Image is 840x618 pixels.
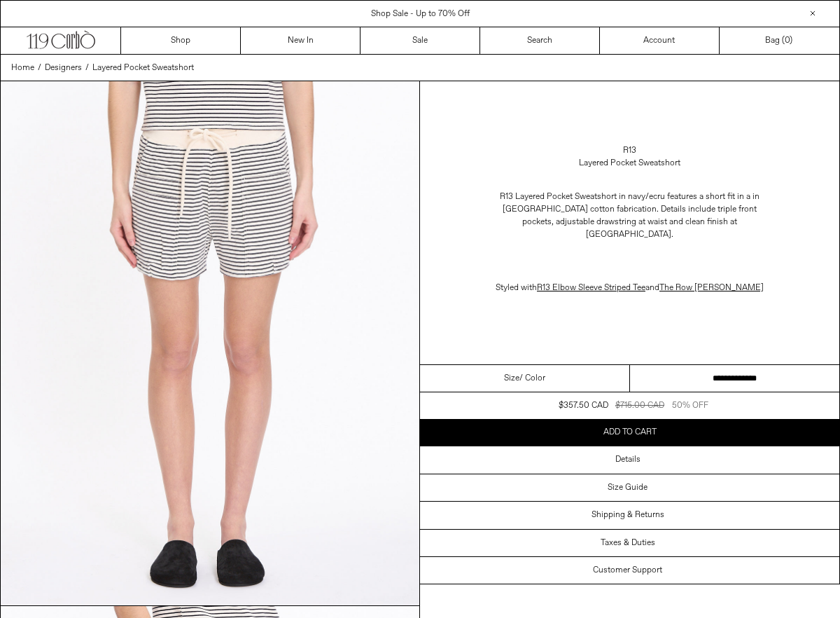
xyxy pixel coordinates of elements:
span: Home [11,62,34,74]
span: Designers [45,62,82,74]
span: Size [504,372,519,385]
a: Account [600,27,720,54]
a: Search [480,27,600,54]
a: Home [11,62,34,74]
button: Add to cart [420,419,839,446]
a: Bag () [720,27,839,54]
div: $715.00 CAD [615,399,664,412]
img: Corbo-2025-04-015359copy_1800x1800.jpg [1,81,419,605]
h3: Size Guide [608,483,647,493]
a: Designers [45,62,82,74]
h3: Shipping & Returns [591,510,664,520]
a: Shop [121,27,241,54]
div: Layered Pocket Sweatshort [579,157,680,170]
span: 0 [785,35,790,46]
span: Layered Pocket Sweatshort [92,62,194,74]
a: R13 Elbow Sleeve Striped Tee [537,282,645,294]
div: $357.50 CAD [559,399,608,412]
a: New In [241,27,360,54]
a: R13 [623,144,636,157]
p: Styled with [490,275,770,301]
span: ) [785,34,792,47]
span: / [38,62,41,74]
span: / Color [519,372,545,385]
span: Add to cart [603,427,657,438]
p: R13 Layered Pocket Sweatshort in navy/ecru features a short fit in a in [GEOGRAPHIC_DATA] cotton ... [490,184,770,248]
a: Shop Sale - Up to 70% Off [371,8,470,20]
h3: Customer Support [593,565,662,575]
span: and [537,282,764,294]
a: Layered Pocket Sweatshort [92,62,194,74]
h3: Details [615,455,640,465]
span: / [85,62,89,74]
h3: Taxes & Duties [601,538,655,548]
div: 50% OFF [672,399,708,412]
a: Sale [360,27,480,54]
a: The Row [PERSON_NAME] [659,282,764,294]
